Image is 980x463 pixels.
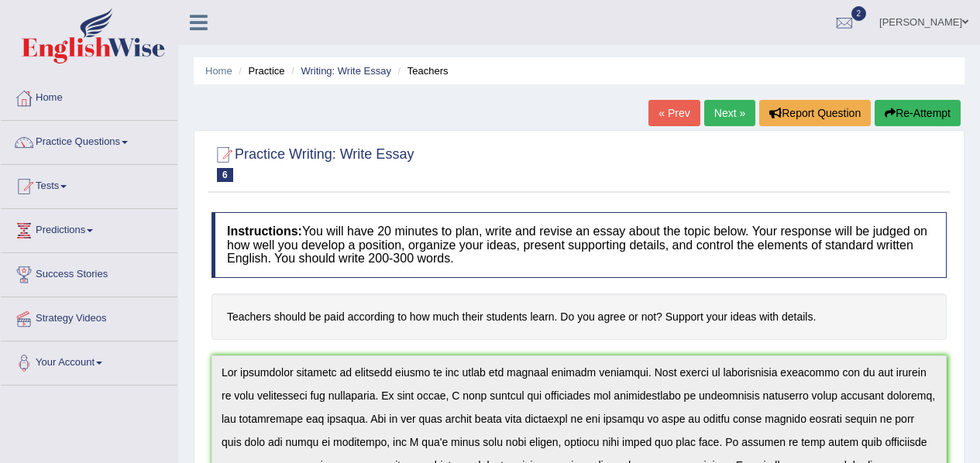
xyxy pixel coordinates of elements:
[851,6,867,21] span: 2
[759,100,871,126] button: Report Question
[1,297,177,336] a: Strategy Videos
[205,65,232,77] a: Home
[217,168,233,182] span: 6
[704,100,755,126] a: Next »
[211,143,414,182] h2: Practice Writing: Write Essay
[1,77,177,115] a: Home
[235,63,284,78] li: Practice
[301,65,391,77] a: Writing: Write Essay
[648,100,700,126] a: « Prev
[1,209,177,248] a: Predictions
[227,225,302,238] b: Instructions:
[1,165,177,204] a: Tests
[1,253,177,292] a: Success Stories
[875,100,961,126] button: Re-Attempt
[211,212,947,278] h4: You will have 20 minutes to plan, write and revise an essay about the topic below. Your response ...
[1,121,177,159] a: Practice Questions
[211,293,947,341] h4: Teachers should be paid according to how much their students learn. Do you agree or not? Support ...
[1,341,177,380] a: Your Account
[394,63,449,78] li: Teachers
